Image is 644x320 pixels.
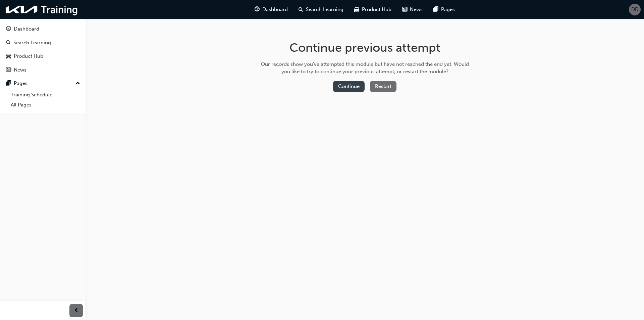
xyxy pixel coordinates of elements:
[299,5,303,14] span: search-icon
[293,3,349,16] a: search-iconSearch Learning
[433,5,438,14] span: pages-icon
[75,79,80,88] span: up-icon
[441,6,455,13] span: Pages
[14,80,28,87] div: Pages
[249,3,293,16] a: guage-iconDashboard
[3,21,83,77] button: DashboardSearch LearningProduct HubNews
[259,60,471,76] div: Our records show you've attempted this module but have not reached the end yet. Would you like to...
[259,40,471,55] h1: Continue previous attempt
[14,25,39,33] div: Dashboard
[370,81,396,92] button: Restart
[333,81,365,92] button: Continue
[8,90,83,100] a: Training Schedule
[3,3,80,16] img: kia-training
[349,3,397,16] a: car-iconProduct Hub
[6,26,11,32] span: guage-icon
[410,6,423,13] span: News
[3,77,83,90] button: Pages
[14,66,26,74] div: News
[629,4,641,15] button: DD
[262,6,288,13] span: Dashboard
[3,23,83,35] a: Dashboard
[74,307,79,315] span: prev-icon
[255,5,260,14] span: guage-icon
[631,6,639,13] span: DD
[306,6,343,13] span: Search Learning
[6,81,11,87] span: pages-icon
[397,3,428,16] a: news-iconNews
[354,5,359,14] span: car-icon
[402,5,407,14] span: news-icon
[6,67,11,73] span: news-icon
[362,6,391,13] span: Product Hub
[6,40,11,46] span: search-icon
[3,50,83,62] a: Product Hub
[14,52,43,60] div: Product Hub
[8,100,83,110] a: All Pages
[3,64,83,76] a: News
[428,3,460,16] a: pages-iconPages
[6,53,11,59] span: car-icon
[3,37,83,49] a: Search Learning
[13,39,51,47] div: Search Learning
